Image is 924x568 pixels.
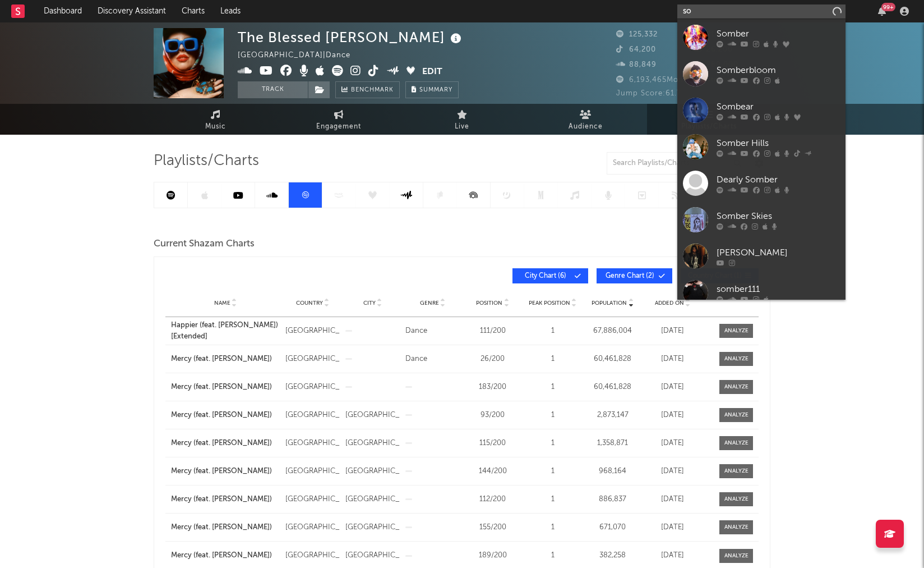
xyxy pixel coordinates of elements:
div: Somber Skies [717,209,840,223]
div: Sombear [717,100,840,113]
a: Mercy (feat. [PERSON_NAME]) [171,550,280,561]
div: 67,886,004 [585,326,640,337]
div: Mercy (feat. [PERSON_NAME]) [171,466,280,477]
span: Genre [420,300,439,306]
div: Dance [405,326,460,337]
div: 115 / 200 [465,438,520,449]
span: 6,193,465 Monthly Listeners [616,76,735,84]
a: Sombear [677,92,846,129]
a: Somber Hills [677,129,846,165]
div: Dearly Somber [717,173,840,186]
a: Live [400,104,524,135]
a: [PERSON_NAME] [677,238,846,274]
a: Playlists/Charts [647,104,770,135]
span: Jump Score: 61.7 [616,90,681,97]
div: 144 / 200 [465,466,520,477]
span: Summary [419,87,452,93]
a: Engagement [277,104,400,135]
a: Dearly Somber [677,165,846,201]
div: 1 [525,326,580,337]
button: Track [238,81,308,98]
span: City Chart ( 6 ) [520,273,571,280]
div: 26 / 200 [465,354,520,365]
div: [GEOGRAPHIC_DATA] [285,326,340,337]
button: 99+ [878,7,886,16]
div: [GEOGRAPHIC_DATA] [345,410,400,421]
div: 1 [525,354,580,365]
a: Mercy (feat. [PERSON_NAME]) [171,410,280,421]
span: Live [455,120,469,134]
div: [DATE] [645,382,700,393]
div: 189 / 200 [465,550,520,561]
span: Current Shazam Charts [154,237,255,251]
div: 886,837 [585,494,640,505]
div: 99 + [881,3,895,11]
span: Population [592,300,627,306]
div: [GEOGRAPHIC_DATA] [345,550,400,561]
div: 1 [525,438,580,449]
div: 1 [525,382,580,393]
div: 1 [525,466,580,477]
a: Mercy (feat. [PERSON_NAME]) [171,354,280,365]
button: Summary [405,81,459,98]
div: 60,461,828 [585,354,640,365]
div: 111 / 200 [465,326,520,337]
div: 93 / 200 [465,410,520,421]
div: [DATE] [645,326,700,337]
div: somber111 [717,282,840,296]
div: [GEOGRAPHIC_DATA] [285,410,340,421]
a: Somber Skies [677,201,846,238]
span: Music [205,120,226,134]
div: [GEOGRAPHIC_DATA] [345,522,400,533]
a: Audience [524,104,647,135]
span: Audience [569,120,603,134]
a: Somberbloom [677,56,846,92]
span: Name [214,300,230,306]
span: Engagement [316,120,361,134]
div: 1 [525,550,580,561]
div: [DATE] [645,438,700,449]
div: [DATE] [645,550,700,561]
span: 88,849 [616,61,657,68]
a: Mercy (feat. [PERSON_NAME]) [171,522,280,533]
div: [DATE] [645,354,700,365]
a: Somber [677,19,846,56]
div: 1 [525,522,580,533]
div: 112 / 200 [465,494,520,505]
div: [PERSON_NAME] [717,246,840,259]
a: Happier (feat. [PERSON_NAME]) [Extended] [171,320,280,342]
span: Peak Position [529,300,570,306]
span: City [363,300,376,306]
div: [GEOGRAPHIC_DATA] [285,438,340,449]
span: Genre Chart ( 2 ) [604,273,655,280]
a: Mercy (feat. [PERSON_NAME]) [171,494,280,505]
div: 1 [525,410,580,421]
div: [GEOGRAPHIC_DATA] [285,466,340,477]
button: Genre Chart(2) [597,268,672,283]
div: 155 / 200 [465,522,520,533]
input: Search for artists [677,4,846,19]
button: City Chart(6) [512,268,588,283]
div: 382,258 [585,550,640,561]
div: 1 [525,494,580,505]
div: [GEOGRAPHIC_DATA] [345,466,400,477]
a: somber111 [677,274,846,311]
div: Somber Hills [717,136,840,150]
span: Position [476,300,502,306]
div: 2,873,147 [585,410,640,421]
span: Playlists/Charts [154,154,259,168]
div: Mercy (feat. [PERSON_NAME]) [171,438,280,449]
div: The Blessed [PERSON_NAME] [238,28,464,47]
a: Mercy (feat. [PERSON_NAME]) [171,382,280,393]
span: 64,200 [616,46,656,53]
a: Benchmark [335,81,400,98]
div: [GEOGRAPHIC_DATA] [285,494,340,505]
div: 968,164 [585,466,640,477]
div: 671,070 [585,522,640,533]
